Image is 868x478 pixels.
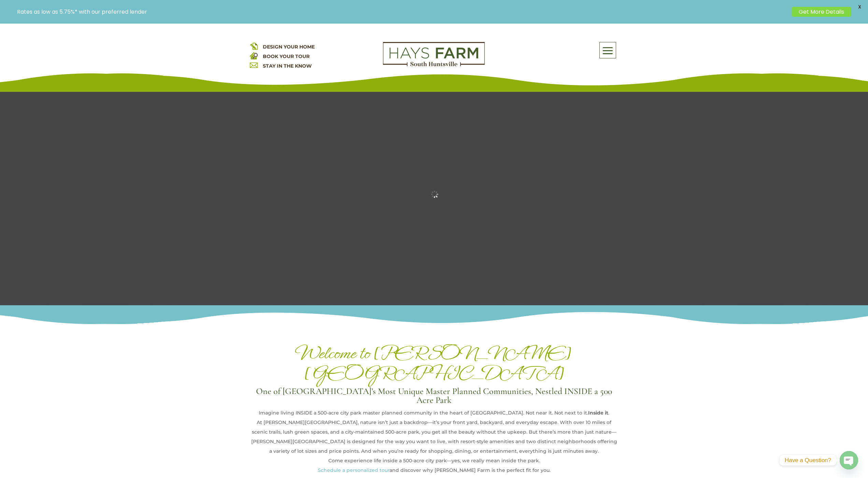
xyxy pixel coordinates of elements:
a: hays farm homes huntsville development [383,62,485,68]
img: design your home [250,42,258,50]
a: STAY IN THE KNOW [263,63,312,69]
div: At [PERSON_NAME][GEOGRAPHIC_DATA], nature isn’t just a backdrop—it’s your front yard, backyard, a... [250,418,618,456]
a: Get More Details [792,7,851,17]
div: Come experience life inside a 500-acre city park—yes, we really mean inside the park. [250,456,618,465]
img: Logo [383,42,485,67]
img: book your home tour [250,52,258,59]
h3: One of [GEOGRAPHIC_DATA]’s Most Unique Master Planned Communities, Nestled INSIDE a 500 Acre Park [250,387,618,408]
a: Schedule a personalized tour [318,467,389,473]
a: DESIGN YOUR HOME [263,44,315,50]
h1: Welcome to [PERSON_NAME][GEOGRAPHIC_DATA] [250,343,618,387]
a: BOOK YOUR TOUR [263,53,310,59]
p: and discover why [PERSON_NAME] Farm is the perfect fit for you. [250,465,618,475]
div: Imagine living INSIDE a 500-acre city park master planned community in the heart of [GEOGRAPHIC_D... [250,408,618,418]
p: Rates as low as 5.75%* with our preferred lender [17,9,788,15]
span: X [854,2,865,12]
strong: Inside it [588,410,608,416]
